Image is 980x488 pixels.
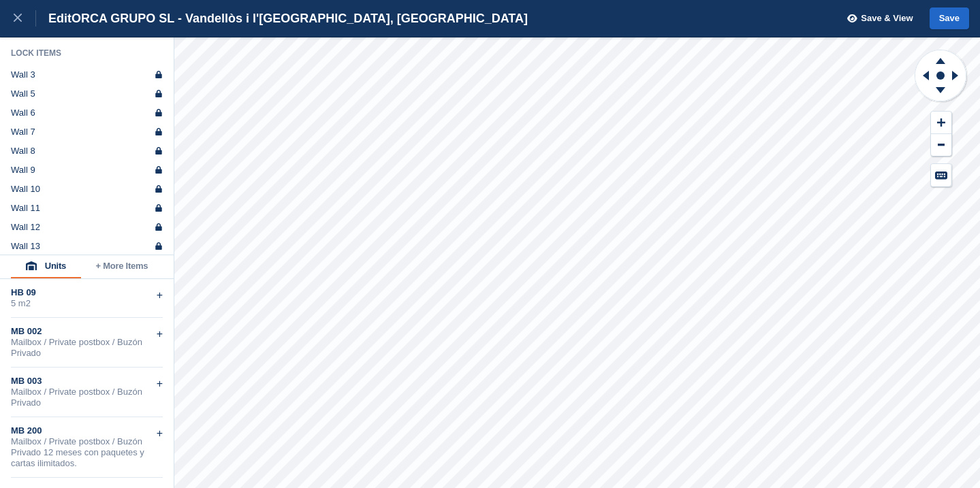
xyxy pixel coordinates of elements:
div: MB 002Mailbox / Private postbox / Buzón Privado+ [11,318,163,368]
div: + [157,425,163,442]
button: Save [930,7,969,30]
div: MB 002 [11,326,163,337]
div: Wall 11 [11,203,40,214]
div: HB 09 [11,287,163,298]
div: 5 m2 [11,298,163,309]
button: Keyboard Shortcuts [931,164,951,186]
div: Wall 3 [11,69,35,80]
div: Wall 9 [11,165,35,176]
div: Wall 8 [11,146,35,157]
div: HB 095 m2+ [11,279,163,318]
div: Wall 6 [11,108,35,118]
button: Save & View [840,7,913,30]
div: MB 200Mailbox / Private postbox / Buzón Privado 12 meses con paquetes y cartas ilimitados.+ [11,417,163,478]
div: Lock Items [11,48,163,59]
div: Wall 5 [11,88,35,99]
button: Zoom In [931,112,951,134]
button: Units [11,255,81,278]
div: + [157,326,163,342]
div: + [157,287,163,304]
div: MB 200 [11,425,163,436]
div: Mailbox / Private postbox / Buzón Privado 12 meses con paquetes y cartas ilimitados. [11,436,163,469]
div: Edit ORCA GRUPO SL - Vandellòs i l'[GEOGRAPHIC_DATA], [GEOGRAPHIC_DATA] [36,10,528,27]
span: Save & View [861,12,913,25]
div: + [157,376,163,392]
div: Mailbox / Private postbox / Buzón Privado [11,387,163,408]
div: Mailbox / Private postbox / Buzón Privado [11,337,163,359]
button: + More Items [81,255,163,278]
div: Wall 12 [11,222,40,233]
div: MB 003Mailbox / Private postbox / Buzón Privado+ [11,368,163,417]
div: Wall 7 [11,127,35,137]
div: MB 003 [11,376,163,387]
div: Wall 10 [11,184,40,195]
div: Wall 13 [11,241,40,252]
button: Zoom Out [931,134,951,157]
